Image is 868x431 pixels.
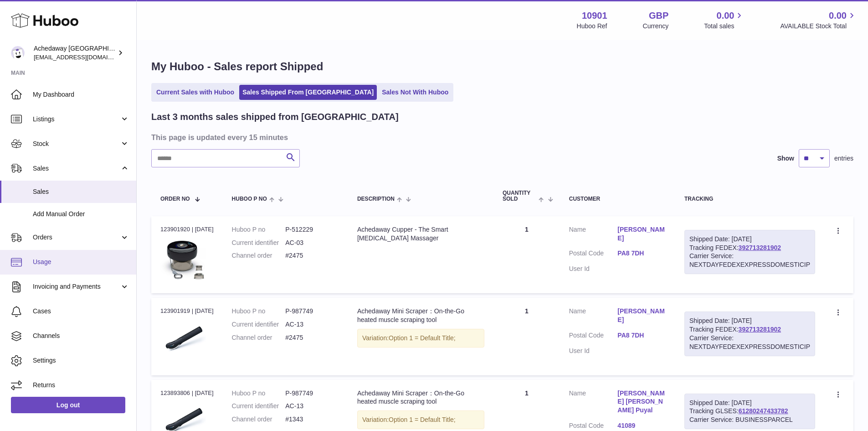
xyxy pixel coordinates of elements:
[33,307,129,316] span: Cases
[780,10,857,31] a: 0.00 AVAILABLE Stock Total
[684,312,815,356] div: Tracking FEDEX:
[232,333,286,342] dt: Channel order
[739,244,781,251] a: 392713281902
[232,320,286,329] dt: Current identifier
[617,421,666,430] a: 41089
[777,154,794,163] label: Show
[33,233,120,242] span: Orders
[151,111,399,123] h2: Last 3 months sales shipped from [GEOGRAPHIC_DATA]
[33,381,129,389] span: Returns
[33,187,129,196] span: Sales
[153,85,237,100] a: Current Sales with Huboo
[285,307,339,316] dd: P-987749
[357,329,484,348] div: Variation:
[684,394,815,430] div: Tracking GLSES:
[34,44,116,62] div: Achedaway [GEOGRAPHIC_DATA]
[689,334,810,351] div: Carrier Service: NEXTDAYFEDEXEXPRESSDOMESTICIP
[232,415,286,424] dt: Channel order
[232,389,286,398] dt: Huboo P no
[493,298,560,375] td: 1
[569,347,618,355] dt: User Id
[160,236,206,282] img: 109011664373479.jpg
[232,402,286,410] dt: Current identifier
[689,399,810,407] div: Shipped Date: [DATE]
[389,416,456,423] span: Option 1 = Default Title;
[33,258,129,266] span: Usage
[33,140,120,148] span: Stock
[684,196,815,202] div: Tracking
[285,402,339,410] dd: AC-13
[739,407,788,415] a: 61280247433782
[577,22,607,31] div: Huboo Ref
[33,356,129,365] span: Settings
[493,216,560,293] td: 1
[11,397,125,413] a: Log out
[285,239,339,247] dd: AC-03
[569,389,618,417] dt: Name
[829,10,847,22] span: 0.00
[569,265,618,273] dt: User Id
[717,10,734,22] span: 0.00
[780,22,857,31] span: AVAILABLE Stock Total
[285,333,339,342] dd: #2475
[569,225,618,245] dt: Name
[232,196,267,202] span: Huboo P no
[232,239,286,247] dt: Current identifier
[704,22,745,31] span: Total sales
[285,320,339,329] dd: AC-13
[689,415,810,424] div: Carrier Service: BUSINESSPARCEL
[33,164,120,173] span: Sales
[33,282,120,291] span: Invoicing and Payments
[503,190,536,202] span: Quantity Sold
[357,410,484,429] div: Variation:
[357,225,484,243] div: Achedaway Cupper - The Smart [MEDICAL_DATA] Massager
[569,307,618,327] dt: Name
[569,249,618,260] dt: Postal Code
[232,225,286,234] dt: Huboo P no
[739,326,781,333] a: 392713281902
[285,251,339,260] dd: #2475
[33,115,120,124] span: Listings
[160,307,214,315] div: 123901919 | [DATE]
[33,90,129,99] span: My Dashboard
[33,210,129,218] span: Add Manual Order
[617,249,666,258] a: PA8 7DH
[357,196,395,202] span: Description
[33,332,129,340] span: Channels
[684,230,815,275] div: Tracking FEDEX:
[704,10,745,31] a: 0.00 Total sales
[160,225,214,234] div: 123901920 | [DATE]
[160,389,214,397] div: 123893806 | [DATE]
[617,331,666,340] a: PA8 7DH
[569,331,618,342] dt: Postal Code
[689,235,810,244] div: Shipped Date: [DATE]
[34,53,134,61] span: [EMAIL_ADDRESS][DOMAIN_NAME]
[649,10,668,22] strong: GBP
[357,307,484,324] div: Achedaway Mini Scraper：On-the-Go heated muscle scraping tool
[232,251,286,260] dt: Channel order
[582,10,607,22] strong: 10901
[379,85,452,100] a: Sales Not With Huboo
[151,59,853,74] h1: My Huboo - Sales report Shipped
[834,154,853,163] span: entries
[643,22,669,31] div: Currency
[160,318,206,364] img: musclescraper_750x_c42b3404-e4d5-48e3-b3b1-8be745232369.png
[569,196,666,202] div: Customer
[357,389,484,406] div: Achedaway Mini Scraper：On-the-Go heated muscle scraping tool
[11,46,25,60] img: admin@newpb.co.uk
[617,307,666,324] a: [PERSON_NAME]
[285,389,339,398] dd: P-987749
[285,225,339,234] dd: P-512229
[151,132,851,142] h3: This page is updated every 15 minutes
[389,334,456,342] span: Option 1 = Default Title;
[689,317,810,325] div: Shipped Date: [DATE]
[617,389,666,415] a: [PERSON_NAME] [PERSON_NAME] Puyal
[285,415,339,424] dd: #1343
[160,196,190,202] span: Order No
[689,252,810,269] div: Carrier Service: NEXTDAYFEDEXEXPRESSDOMESTICIP
[239,85,377,100] a: Sales Shipped From [GEOGRAPHIC_DATA]
[617,225,666,243] a: [PERSON_NAME]
[232,307,286,316] dt: Huboo P no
